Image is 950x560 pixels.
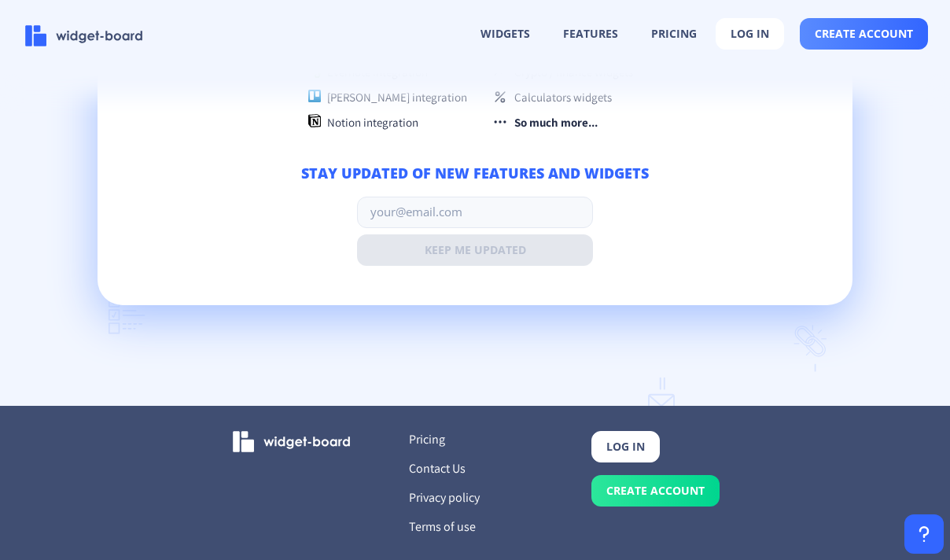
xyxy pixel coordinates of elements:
[514,85,642,110] td: Calculators widgets
[308,90,321,102] img: trello.svg
[233,431,351,452] img: logo-name-white.svg
[123,164,827,182] h6: stay updated of new features and widgets
[357,234,593,266] button: keep me updated
[357,197,593,228] input: your@email.com
[815,28,913,40] span: create account
[327,85,467,110] td: [PERSON_NAME] integration
[800,18,928,50] button: create account
[549,19,632,49] button: features
[25,25,143,46] img: logo-name.svg
[396,460,554,477] p: Contact Us
[396,431,554,448] p: Pricing
[591,475,720,507] button: create account
[327,110,467,135] td: Notion integration
[637,19,711,49] button: pricing
[514,110,642,135] td: So much more...
[716,18,784,50] button: log in
[591,431,660,462] button: log in
[466,19,544,49] button: widgets
[396,489,554,506] p: Privacy policy
[396,518,554,535] p: Terms of use
[308,114,321,127] img: notion.svg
